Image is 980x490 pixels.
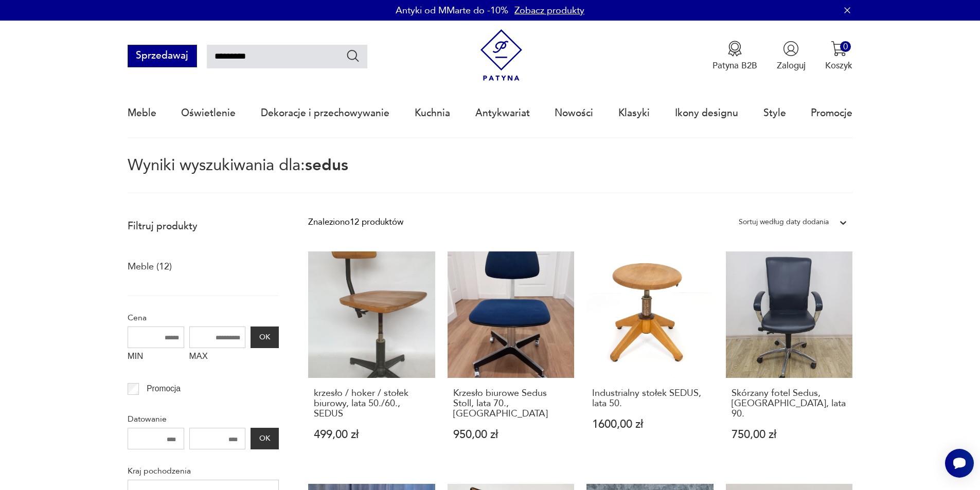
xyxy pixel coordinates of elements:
[732,429,847,440] p: 750,00 zł
[448,251,575,464] a: Krzesło biurowe Sedus Stoll, lata 70., NiemcyKrzesło biurowe Sedus Stoll, lata 70., [GEOGRAPHIC_D...
[514,4,584,17] a: Zobacz produkty
[453,429,569,440] p: 950,00 zł
[712,41,757,71] button: Patyna B2B
[811,89,852,137] a: Promocje
[831,41,847,57] img: Ikona koszyka
[592,388,708,409] h3: Industrialny stołek SEDUS, lata 50.
[712,41,757,71] a: Ikona medaluPatyna B2B
[128,220,279,233] p: Filtruj produkty
[261,89,389,137] a: Dekoracje i przechowywanie
[305,154,348,176] span: sedus
[618,89,650,137] a: Klasyki
[777,60,806,71] p: Zaloguj
[128,89,156,137] a: Meble
[475,29,527,81] img: Patyna - sklep z meblami i dekoracjami vintage
[128,258,172,276] a: Meble (12)
[453,388,569,420] h3: Krzesło biurowe Sedus Stoll, lata 70., [GEOGRAPHIC_DATA]
[726,251,853,464] a: Skórzany fotel Sedus, Niemcy, lata 90.Skórzany fotel Sedus, [GEOGRAPHIC_DATA], lata 90.750,00 zł
[555,89,593,137] a: Nowości
[251,326,278,348] button: OK
[675,89,738,137] a: Ikony designu
[128,311,279,324] p: Cena
[475,89,530,137] a: Antykwariat
[739,215,829,229] div: Sortuj według daty dodania
[128,45,197,67] button: Sprzedawaj
[592,419,708,430] p: 1600,00 zł
[308,251,435,464] a: krzesło / hoker / stołek biurowy, lata 50./60., SEDUSkrzesło / hoker / stołek biurowy, lata 50./6...
[777,41,806,71] button: Zaloguj
[783,41,799,57] img: Ikonka użytkownika
[314,388,430,420] h3: krzesło / hoker / stołek biurowy, lata 50./60., SEDUS
[415,89,450,137] a: Kuchnia
[396,4,508,17] p: Antyki od MMarte do -10%
[181,89,236,137] a: Oświetlenie
[732,388,847,420] h3: Skórzany fotel Sedus, [GEOGRAPHIC_DATA], lata 90.
[346,48,361,63] button: Szukaj
[314,429,430,440] p: 499,00 zł
[251,428,278,449] button: OK
[763,89,786,137] a: Style
[727,41,743,57] img: Ikona medalu
[128,52,197,61] a: Sprzedawaj
[128,348,184,368] label: MIN
[825,60,852,71] p: Koszyk
[825,41,852,71] button: 0Koszyk
[308,215,403,229] div: Znaleziono 12 produktów
[712,60,757,71] p: Patyna B2B
[128,412,279,426] p: Datowanie
[147,382,181,395] p: Promocja
[840,41,851,52] div: 0
[128,158,853,193] p: Wyniki wyszukiwania dla:
[945,449,974,478] iframe: Smartsupp widget button
[189,348,246,368] label: MAX
[128,464,279,478] p: Kraj pochodzenia
[586,251,714,464] a: Industrialny stołek SEDUS, lata 50.Industrialny stołek SEDUS, lata 50.1600,00 zł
